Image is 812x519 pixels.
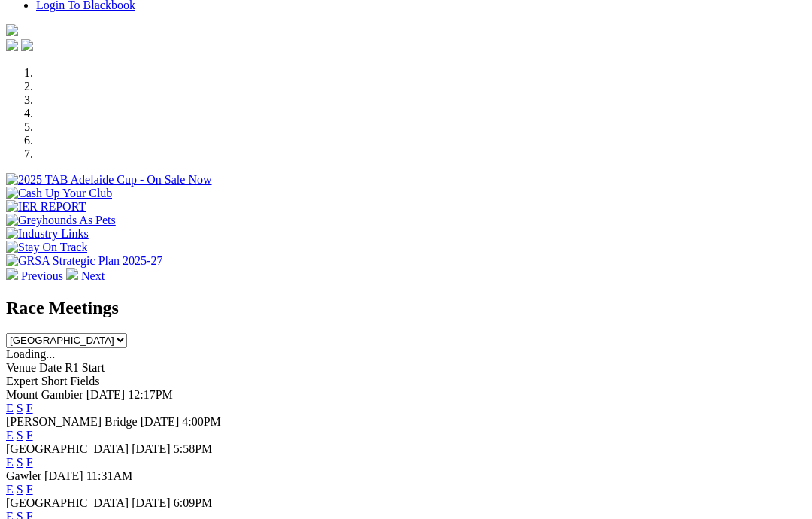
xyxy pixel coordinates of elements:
span: Venue [6,361,36,374]
span: R1 Start [65,361,105,374]
span: [DATE] [44,469,83,482]
a: E [6,456,14,469]
img: GRSA Strategic Plan 2025-27 [6,254,162,268]
span: [DATE] [141,415,180,428]
img: IER REPORT [6,200,86,214]
a: F [26,456,33,469]
span: 5:58PM [174,442,213,455]
img: twitter.svg [21,39,33,51]
span: 6:09PM [174,496,213,509]
span: Mount Gambier [6,388,83,401]
img: logo-grsa-white.png [6,24,18,36]
span: [DATE] [86,388,126,401]
img: Industry Links [6,227,89,241]
span: 12:17PM [128,388,173,401]
a: E [6,429,14,442]
img: facebook.svg [6,39,18,51]
img: chevron-left-pager-white.svg [6,268,18,280]
img: Greyhounds As Pets [6,214,116,227]
img: 2025 TAB Adelaide Cup - On Sale Now [6,173,212,187]
h2: Race Meetings [6,298,806,318]
span: [PERSON_NAME] Bridge [6,415,138,428]
span: Loading... [6,348,55,360]
span: 11:31AM [86,469,133,482]
a: F [26,429,33,442]
a: S [17,429,23,442]
a: F [26,483,33,496]
a: E [6,402,14,414]
a: S [17,456,23,469]
span: Short [41,375,68,387]
span: Next [81,269,105,282]
img: chevron-right-pager-white.svg [66,268,78,280]
img: Cash Up Your Club [6,187,112,200]
span: [GEOGRAPHIC_DATA] [6,442,129,455]
span: Previous [21,269,63,282]
a: Previous [6,269,66,282]
span: Gawler [6,469,41,482]
span: [DATE] [132,496,171,509]
a: F [26,402,33,414]
span: Date [39,361,62,374]
a: Next [66,269,105,282]
a: E [6,483,14,496]
a: S [17,483,23,496]
span: [GEOGRAPHIC_DATA] [6,496,129,509]
a: S [17,402,23,414]
img: Stay On Track [6,241,87,254]
span: 4:00PM [182,415,221,428]
span: Fields [70,375,99,387]
span: [DATE] [132,442,171,455]
span: Expert [6,375,38,387]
